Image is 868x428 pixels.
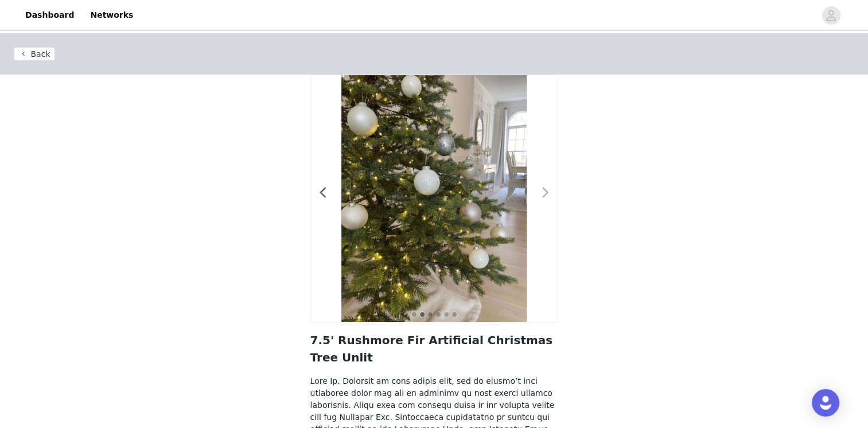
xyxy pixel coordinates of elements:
[341,75,527,322] img: King of Christmas 7.5' Rushmore Fir Artificial Christmas Tree Unlit
[18,2,81,28] a: Dashboard
[451,312,457,317] button: 6
[411,312,417,317] button: 1
[826,6,836,25] div: avatar
[83,2,140,28] a: Networks
[443,312,449,317] button: 5
[812,389,839,417] div: Open Intercom Messenger
[419,312,425,317] button: 2
[310,332,558,366] h2: 7.5' Rushmore Fir Artificial Christmas Tree Unlit
[14,47,55,61] button: Back
[435,312,441,317] button: 4
[427,312,433,317] button: 3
